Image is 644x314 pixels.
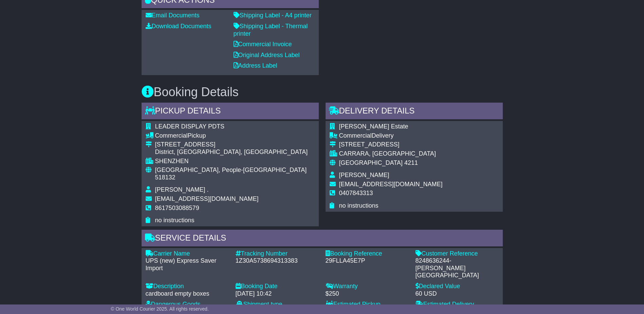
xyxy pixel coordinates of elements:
div: Booking Reference [326,250,409,258]
div: $250 [326,290,409,298]
div: Estimated Delivery [416,301,499,308]
span: © One World Courier 2025. All rights reserved. [111,306,209,312]
a: Email Documents [146,12,200,19]
a: Shipping Label - Thermal printer [234,23,308,37]
span: [PERSON_NAME] [339,172,389,178]
div: UPS (new) Express Saver Import [146,257,229,272]
div: Service Details [142,230,503,248]
div: Estimated Pickup [326,301,409,308]
span: no instructions [155,217,195,224]
div: 8248636244-[PERSON_NAME][GEOGRAPHIC_DATA] [416,257,499,279]
div: [STREET_ADDRESS] [155,141,315,149]
span: 8617503088579 [155,205,199,211]
span: Commercial [155,132,188,139]
span: LEADER DISPLAY PDTS [155,123,224,130]
span: Commercial [339,132,372,139]
div: Pickup Details [142,103,319,121]
div: Customer Reference [416,250,499,258]
div: 1Z30A5738694313383 [236,257,319,265]
div: Delivery [339,132,443,140]
div: Declared Value [416,283,499,290]
div: Tracking Number [236,250,319,258]
div: [DATE] 10:42 [236,290,319,298]
a: Download Documents [146,23,211,30]
span: [EMAIL_ADDRESS][DOMAIN_NAME] [339,181,443,188]
div: Warranty [326,283,409,290]
div: Pickup [155,132,315,140]
a: Original Address Label [234,52,300,58]
div: cardboard empty boxes [146,290,229,298]
div: Carrier Name [146,250,229,258]
h3: Booking Details [142,85,503,99]
span: 4211 [404,159,418,166]
span: [EMAIL_ADDRESS][DOMAIN_NAME] [155,195,259,202]
div: Shipment type [236,301,319,308]
span: 518132 [155,174,176,181]
a: Commercial Invoice [234,41,292,48]
div: Booking Date [236,283,319,290]
div: CARRARA, [GEOGRAPHIC_DATA] [339,150,443,158]
span: [PERSON_NAME] Estate [339,123,408,130]
span: [GEOGRAPHIC_DATA], People-[GEOGRAPHIC_DATA] [155,167,307,173]
a: Address Label [234,62,277,69]
span: [GEOGRAPHIC_DATA] [339,159,403,166]
span: 0407843313 [339,190,373,196]
div: [STREET_ADDRESS] [339,141,443,149]
div: Delivery Details [326,103,503,121]
div: 29FLLA45E7P [326,257,409,265]
a: Shipping Label - A4 printer [234,12,312,19]
div: Dangerous Goods [146,301,229,308]
div: SHENZHEN [155,158,315,165]
div: Description [146,283,229,290]
span: no instructions [339,202,379,209]
span: [PERSON_NAME] . [155,186,209,193]
div: 60 USD [416,290,499,298]
div: District, [GEOGRAPHIC_DATA], [GEOGRAPHIC_DATA] [155,149,315,156]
